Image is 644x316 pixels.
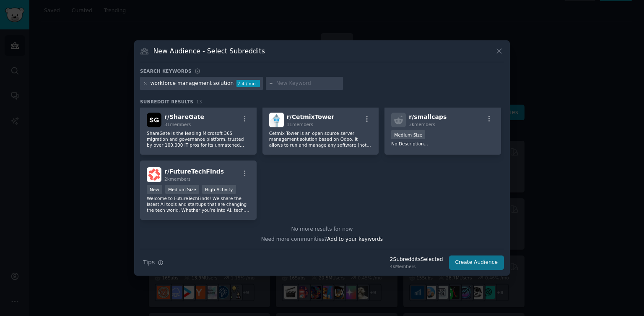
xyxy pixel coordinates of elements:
[140,68,192,74] h3: Search keywords
[140,99,193,105] span: Subreddit Results
[147,185,162,194] div: New
[390,263,443,269] div: 4k Members
[140,226,504,233] div: No more results for now
[391,141,494,147] p: No Description...
[147,167,161,182] img: FutureTechFinds
[287,122,313,127] span: 11 members
[202,185,236,194] div: High Activity
[164,113,204,120] span: r/ ShareGate
[140,233,504,243] div: Need more communities?
[147,195,250,213] p: Welcome to FutureTechFinds! We share the latest AI tools and startups that are changing the tech ...
[164,122,191,127] span: 31 members
[236,80,260,87] div: 2.4 / mo
[151,80,234,87] div: workforce management solution
[147,113,161,127] img: ShareGate
[165,185,199,194] div: Medium Size
[164,176,191,182] span: 2k members
[287,113,335,120] span: r/ CetmixTower
[391,130,425,139] div: Medium Size
[390,256,443,263] div: 2 Subreddit s Selected
[269,130,372,148] p: Cetmix Tower is an open source server management solution based on Odoo. It allows to run and man...
[449,255,504,270] button: Create Audience
[143,258,155,267] span: Tips
[140,255,166,270] button: Tips
[327,236,383,242] span: Add to your keywords
[409,113,447,120] span: r/ smallcaps
[269,113,284,127] img: CetmixTower
[164,168,224,175] span: r/ FutureTechFinds
[276,80,340,87] input: New Keyword
[196,99,202,104] span: 13
[409,122,435,127] span: 3k members
[147,130,250,148] p: ShareGate is the leading Microsoft 365 migration and governance platform, trusted by over 100,000...
[153,47,265,55] h3: New Audience - Select Subreddits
